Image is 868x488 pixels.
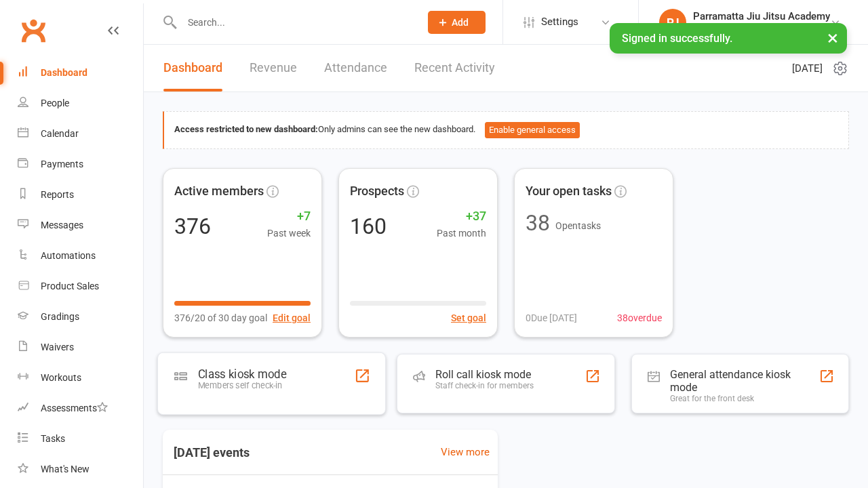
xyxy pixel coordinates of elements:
[250,45,297,91] a: Revenue
[18,149,143,180] a: Payments
[163,441,260,465] h3: [DATE] events
[350,216,387,237] div: 160
[693,22,830,35] div: Parramatta Jiu Jitsu Academy
[821,23,845,52] button: ×
[18,241,143,271] a: Automations
[555,220,601,231] span: Open tasks
[18,88,143,119] a: People
[414,45,495,91] a: Recent Activity
[267,207,311,226] span: +7
[41,433,65,444] div: Tasks
[198,380,286,390] div: Members self check-in
[41,98,69,108] div: People
[18,332,143,363] a: Waivers
[526,182,612,201] span: Your open tasks
[41,281,99,291] div: Product Sales
[18,454,143,485] a: What's New
[174,182,264,201] span: Active members
[435,368,534,381] div: Roll call kiosk mode
[622,32,732,45] span: Signed in successfully.
[18,119,143,149] a: Calendar
[659,9,686,36] div: PJ
[41,250,96,261] div: Automations
[451,310,486,325] button: Set goal
[526,212,550,234] div: 38
[324,45,387,91] a: Attendance
[792,60,823,77] span: [DATE]
[174,124,318,134] strong: Access restricted to new dashboard:
[435,381,534,390] div: Staff check-in for members
[178,13,410,32] input: Search...
[41,220,83,230] div: Messages
[437,226,486,241] span: Past month
[18,393,143,424] a: Assessments
[670,394,819,403] div: Great for the front desk
[41,464,90,474] div: What's New
[693,10,830,22] div: Parramatta Jiu Jitsu Academy
[41,159,83,169] div: Payments
[163,45,222,91] a: Dashboard
[485,122,580,138] button: Enable general access
[174,310,267,325] span: 376/20 of 30 day goal
[437,207,486,226] span: +37
[41,128,79,139] div: Calendar
[174,122,838,138] div: Only admins can see the new dashboard.
[18,58,143,88] a: Dashboard
[18,271,143,302] a: Product Sales
[41,342,74,352] div: Waivers
[41,372,81,383] div: Workouts
[18,363,143,393] a: Workouts
[670,368,819,394] div: General attendance kiosk mode
[198,367,286,380] div: Class kiosk mode
[428,11,486,34] button: Add
[273,310,311,325] button: Edit goal
[541,7,578,37] span: Settings
[267,226,311,241] span: Past week
[526,310,577,325] span: 0 Due [DATE]
[441,444,490,460] a: View more
[41,189,74,200] div: Reports
[174,216,211,237] div: 376
[452,17,469,28] span: Add
[41,403,108,413] div: Assessments
[41,67,87,78] div: Dashboard
[350,182,404,201] span: Prospects
[18,180,143,210] a: Reports
[18,424,143,454] a: Tasks
[18,302,143,332] a: Gradings
[41,311,79,322] div: Gradings
[16,14,50,47] a: Clubworx
[617,310,662,325] span: 38 overdue
[18,210,143,241] a: Messages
